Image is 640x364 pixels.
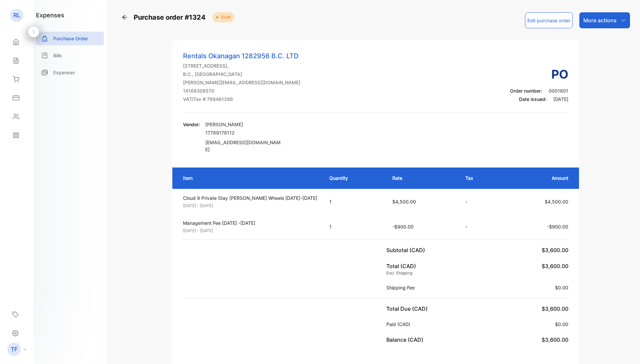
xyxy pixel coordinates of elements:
p: Balance (CAD) [386,336,426,344]
p: [DATE] - [DATE] [183,203,317,209]
p: Cloud 9 Private Stay [PERSON_NAME] Wheels [DATE]-[DATE] [183,194,317,201]
p: [STREET_ADDRESS], [183,62,300,69]
p: [PERSON_NAME] [205,121,282,128]
a: Purchase Order [36,32,104,45]
p: Purchase Order [53,35,88,42]
p: Item [183,175,316,182]
p: Tax [465,175,494,182]
p: Total (CAD) [386,262,416,270]
span: [DATE] [553,96,568,102]
p: 1 [329,198,379,205]
span: $0.00 [555,285,568,290]
span: 0001601 [549,88,568,94]
p: Rate [392,175,452,182]
p: Rentals Okanagan 1282956 B.C. LTD [183,51,300,61]
button: Open LiveChat chat widget [5,3,25,23]
h1: expenses [36,11,64,20]
a: Bills [36,49,104,62]
span: $3,600.00 [542,247,568,253]
p: TF [11,345,18,354]
button: More actions [579,12,630,28]
p: 14168308570 [183,87,300,94]
p: 1 [329,223,379,230]
p: Paid (CAD) [386,321,413,328]
p: Subtotal (CAD) [386,246,428,254]
p: - [465,223,494,230]
p: VAT/Tax #: 789461266 [183,96,300,103]
h3: PO [510,65,568,83]
p: Amount [507,175,568,182]
span: $4,500.00 [545,199,568,204]
span: Draft [218,14,231,20]
p: 17789178112 [205,129,282,136]
span: -$900.00 [392,224,414,229]
p: - [465,198,494,205]
p: Excl. Shipping [386,270,416,276]
button: Edit purchase order [525,12,573,28]
p: Shipping Fee [386,284,417,291]
span: -$900.00 [547,224,568,229]
p: B.C., [GEOGRAPHIC_DATA] [183,71,300,78]
p: [EMAIL_ADDRESS][DOMAIN_NAME] [205,139,282,153]
span: $0.00 [555,321,568,327]
span: $4,500.00 [392,199,416,204]
p: [DATE] - [DATE] [183,228,317,234]
a: Expenses [36,66,104,79]
p: [PERSON_NAME][EMAIL_ADDRESS][DOMAIN_NAME] [183,79,300,86]
p: More actions [583,16,617,24]
p: Date issued: [510,96,568,103]
span: Purchase order #1324 [134,12,210,22]
span: $3,600.00 [542,336,568,343]
p: RL [13,11,20,20]
p: Quantity [329,175,379,182]
span: $3,600.00 [542,263,568,269]
span: $3,600.00 [542,305,568,312]
p: Vendor: [183,121,200,128]
p: Order number: [510,87,568,94]
p: Bills [53,52,62,59]
p: Expenses [53,69,75,76]
p: Management Fee [DATE] -[DATE] [183,219,317,226]
p: Total Due (CAD) [386,305,430,313]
